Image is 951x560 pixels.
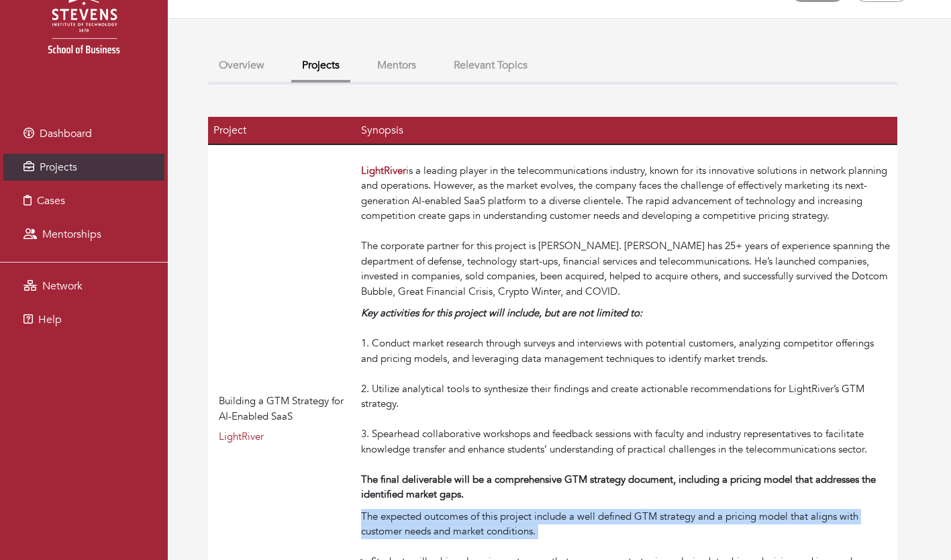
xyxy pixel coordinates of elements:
[361,163,892,299] div: is a leading player in the telecommunications industry, known for its innovative solutions in net...
[443,51,538,80] button: Relevant Topics
[42,227,101,242] span: Mentorships
[208,117,356,144] th: Project
[219,393,350,424] div: Building a GTM Strategy for AI-Enabled SaaS
[361,306,892,502] div: 1. Conduct market research through surveys and interviews with potential customers, analyzing com...
[3,306,164,333] a: Help
[3,120,164,147] a: Dashboard
[3,154,164,181] a: Projects
[219,430,264,443] a: LightRiver
[361,164,406,177] a: LightRiver
[37,193,65,208] span: Cases
[3,273,164,299] a: Network
[42,279,83,293] span: Network
[356,117,897,144] th: Synopsis
[361,509,892,555] div: The expected outcomes of this project include a well defined GTM strategy and a pricing model tha...
[366,51,427,80] button: Mentors
[208,51,275,80] button: Overview
[40,160,77,175] span: Projects
[361,473,876,502] strong: The final deliverable will be a comprehensive GTM strategy document, including a pricing model th...
[361,306,642,320] em: Key activities for this project will include, but are not limited to:
[3,187,164,214] a: Cases
[3,221,164,248] a: Mentorships
[291,51,350,83] button: Projects
[40,126,92,141] span: Dashboard
[38,312,62,327] span: Help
